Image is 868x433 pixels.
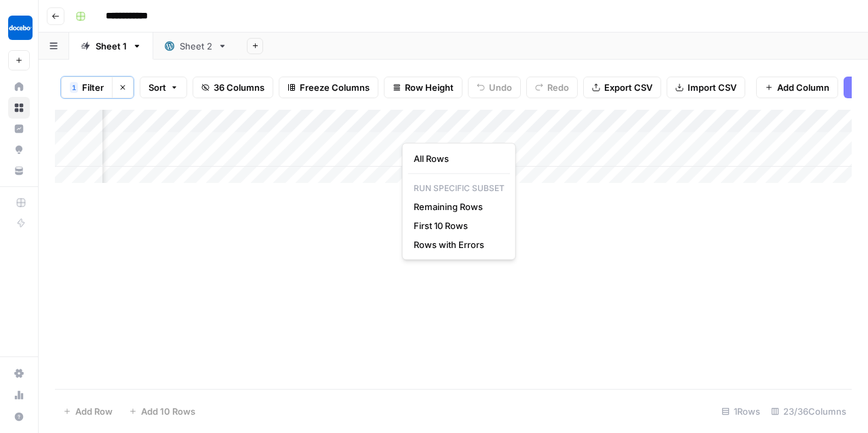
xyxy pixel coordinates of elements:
span: All Rows [414,152,499,165]
span: First 10 Rows [414,219,499,232]
button: 36 Columns [193,77,273,98]
a: Insights [8,118,30,140]
span: Undo [489,81,512,94]
button: Redo [526,77,578,98]
button: Help + Support [8,406,30,428]
span: Filter [82,81,104,94]
span: Import CSV [688,81,736,94]
button: Undo [468,77,521,98]
div: Sheet 2 [180,39,212,53]
span: Remaining Rows [414,200,499,213]
button: Row Height [384,77,462,98]
span: Row Height [405,81,454,94]
span: Freeze Columns [300,81,370,94]
span: Add Row [75,405,113,418]
div: 23/36 Columns [766,400,852,422]
button: Export CSV [583,77,661,98]
button: 1Filter [61,77,112,98]
img: Docebo Logo [8,16,33,40]
a: Sheet 1 [69,33,153,60]
button: Add Row [55,400,121,422]
span: 36 Columns [214,81,264,94]
span: Rows with Errors [414,238,499,251]
a: Home [8,76,30,98]
button: Freeze Columns [279,77,378,98]
div: Sheet 1 [96,39,127,53]
div: 1 [70,82,78,93]
span: Export CSV [604,81,652,94]
a: Your Data [8,160,30,182]
button: Add Column [756,77,838,98]
span: Sort [149,81,166,94]
span: Redo [547,81,569,94]
a: Opportunities [8,139,30,161]
button: Import CSV [667,77,745,98]
a: Sheet 2 [153,33,239,60]
div: 1 Rows [716,400,766,422]
p: Run Specific Subset [408,180,510,197]
span: Add 10 Rows [141,405,195,418]
button: Sort [140,77,187,98]
a: Settings [8,363,30,384]
a: Usage [8,384,30,406]
a: Browse [8,97,30,119]
button: Workspace: Docebo [8,11,30,45]
button: Add 10 Rows [121,400,203,422]
span: Add Column [777,81,829,94]
span: 1 [72,82,76,93]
